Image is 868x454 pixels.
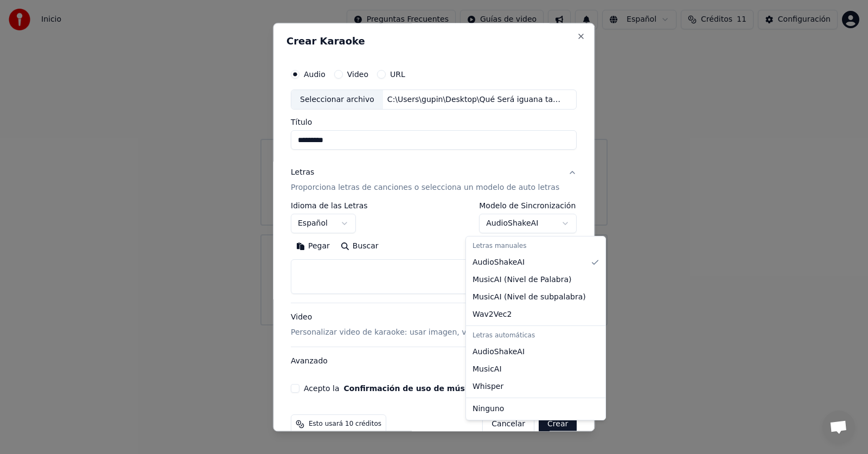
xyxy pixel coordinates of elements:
span: AudioShakeAI [473,257,525,268]
span: AudioShakeAI [473,347,525,357]
span: Wav2Vec2 [473,309,512,320]
div: Letras automáticas [468,328,603,343]
span: MusicAI ( Nivel de subpalabra ) [473,292,586,303]
span: Ninguno [473,404,504,414]
span: MusicAI ( Nivel de Palabra ) [473,274,572,285]
span: MusicAI [473,364,502,375]
div: Letras manuales [468,239,603,254]
span: Whisper [473,381,503,392]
